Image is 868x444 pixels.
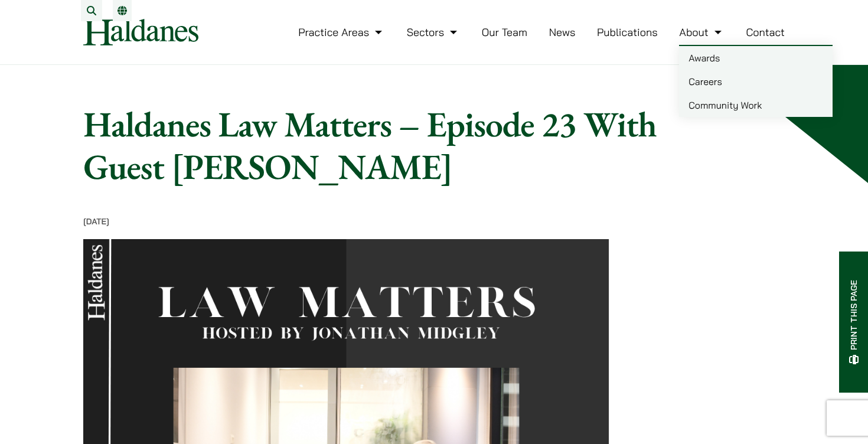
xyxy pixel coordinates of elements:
a: Publications [597,25,658,39]
a: News [549,25,576,39]
a: Careers [679,70,833,93]
a: Awards [679,46,833,70]
h1: Haldanes Law Matters – Episode 23 With Guest [PERSON_NAME] [83,103,696,188]
a: Sectors [407,25,460,39]
a: Switch to EN [118,6,127,15]
img: Logo of Haldanes [83,19,198,45]
a: About [679,25,724,39]
time: [DATE] [83,216,109,227]
a: Our Team [482,25,527,39]
a: Contact [746,25,785,39]
a: Community Work [679,93,833,117]
a: Practice Areas [298,25,385,39]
